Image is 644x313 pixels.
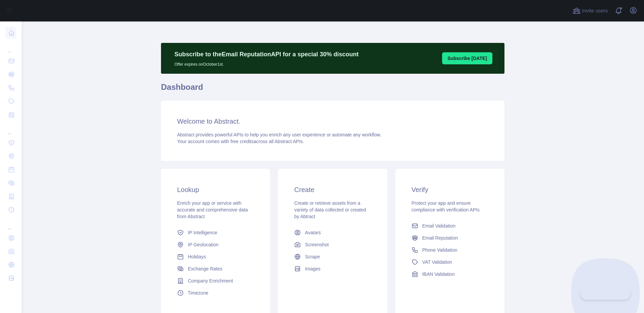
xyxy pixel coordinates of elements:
[5,217,16,231] div: ...
[422,247,458,253] span: Phone Validation
[582,7,608,15] span: Invite users
[188,277,233,284] span: Company Enrichment
[177,185,254,194] h3: Lookup
[177,139,304,144] span: Your account comes with across all Abstract APIs.
[5,122,16,135] div: ...
[294,185,371,194] h3: Create
[291,227,374,239] a: Avatars
[188,253,206,260] span: Holidays
[422,271,455,277] span: IBAN Validation
[174,251,257,263] a: Holidays
[305,253,320,260] span: Scrape
[188,265,222,272] span: Exchange Rates
[294,200,366,219] span: Create or retrieve assets from a variety of data collected or created by Abtract
[422,223,455,229] span: Email Validation
[409,244,491,256] a: Phone Validation
[230,139,254,144] span: free credits
[291,251,374,263] a: Scrape
[409,232,491,244] a: Email Reputation
[174,239,257,251] a: IP Geolocation
[174,59,359,67] p: Offer expires on October 1st.
[177,132,381,137] span: Abstract provides powerful APIs to help you enrich any user experience or automate any workflow.
[177,200,248,219] span: Enrich your app or service with accurate and comprehensive data from Abstract
[409,256,491,268] a: VAT Validation
[174,263,257,275] a: Exchange Rates
[188,241,219,248] span: IP Geolocation
[571,5,609,16] button: Invite users
[442,52,492,64] button: Subscribe [DATE]
[409,220,491,232] a: Email Validation
[188,290,208,296] span: Timezone
[422,235,458,241] span: Email Reputation
[412,185,488,194] h3: Verify
[305,265,320,272] span: Images
[291,263,374,275] a: Images
[174,287,257,299] a: Timezone
[422,259,452,265] span: VAT Validation
[174,275,257,287] a: Company Enrichment
[177,117,488,126] h3: Welcome to Abstract.
[409,268,491,280] a: IBAN Validation
[412,200,480,212] span: Protect your app and ensure compliance with verification APIs
[291,239,374,251] a: Screenshot
[188,229,217,236] span: IP Intelligence
[174,227,257,239] a: IP Intelligence
[305,229,321,236] span: Avatars
[161,82,504,98] h1: Dashboard
[580,286,631,300] iframe: Toggle Customer Support
[305,241,329,248] span: Screenshot
[5,40,16,54] div: ...
[174,50,359,59] p: Subscribe to the Email Reputation API for a special 30 % discount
